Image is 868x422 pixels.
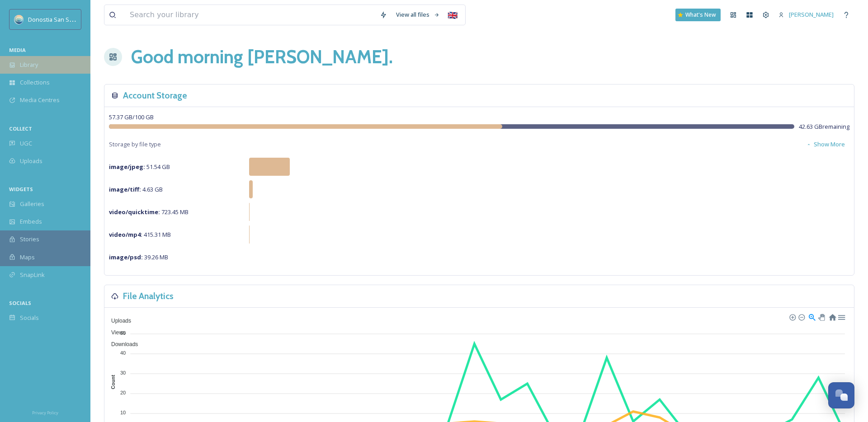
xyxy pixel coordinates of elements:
[20,271,45,279] span: SnapLink
[20,217,42,226] span: Embeds
[20,61,38,69] span: Library
[20,78,50,87] span: Collections
[104,329,126,336] span: Views
[109,230,171,239] span: 415.31 MB
[109,230,142,239] strong: video/mp4 :
[20,96,60,104] span: Media Centres
[109,163,170,171] span: 51.54 GB
[104,318,131,324] span: Uploads
[9,186,33,192] span: WIDGETS
[675,9,721,21] a: What's New
[120,390,126,395] tspan: 20
[32,410,58,416] span: Privacy Policy
[104,341,138,347] span: Downloads
[808,313,816,320] div: Selection Zoom
[828,313,836,320] div: Reset Zoom
[802,136,849,153] button: Show More
[109,163,145,171] strong: image/jpeg :
[109,253,143,261] strong: image/psd :
[20,139,32,148] span: UGC
[828,382,854,408] button: Open Chat
[120,330,126,335] tspan: 50
[392,6,444,23] a: View all files
[120,350,126,356] tspan: 40
[20,200,44,208] span: Galleries
[20,314,39,322] span: Socials
[28,15,119,23] span: Donostia San Sebastián Turismoa
[789,314,795,320] div: Zoom In
[9,125,32,132] span: COLLECT
[109,208,189,216] span: 723.45 MB
[837,313,845,320] div: Menu
[109,185,163,193] span: 4.63 GB
[123,89,187,102] h3: Account Storage
[109,140,161,149] span: Storage by file type
[774,6,838,23] a: [PERSON_NAME]
[14,15,24,24] img: images.jpeg
[20,235,39,244] span: Stories
[109,113,154,121] span: 57.37 GB / 100 GB
[131,43,393,70] h1: Good morning [PERSON_NAME] .
[818,314,824,319] div: Panning
[799,122,849,131] span: 42.63 GB remaining
[9,300,31,306] span: SOCIALS
[9,47,26,53] span: MEDIA
[798,314,804,320] div: Zoom Out
[32,407,58,417] a: Privacy Policy
[109,185,141,193] strong: image/tiff :
[123,290,174,303] h3: File Analytics
[111,375,116,389] text: Count
[120,370,126,375] tspan: 30
[20,253,35,262] span: Maps
[789,10,834,19] span: [PERSON_NAME]
[120,410,126,415] tspan: 10
[109,208,160,216] strong: video/quicktime :
[444,7,461,23] div: 🇬🇧
[125,5,375,25] input: Search your library
[109,253,168,261] span: 39.26 MB
[20,157,42,165] span: Uploads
